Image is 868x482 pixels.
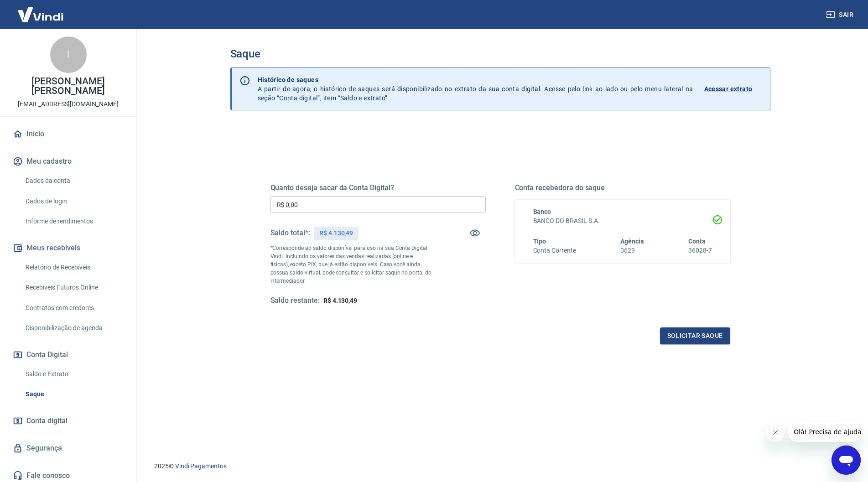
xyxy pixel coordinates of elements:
a: Acessar extrato [704,75,763,103]
a: Conta digital [11,411,125,431]
iframe: Mensagem da empresa [788,422,861,442]
span: Banco [533,208,551,215]
p: R$ 4.130,49 [319,228,353,238]
button: Conta Digital [11,345,125,365]
button: Solicitar saque [660,327,730,344]
button: Meus recebíveis [11,238,125,258]
h3: Saque [230,47,770,60]
span: Tipo [533,238,546,245]
p: Histórico de saques [258,75,693,84]
a: Recebíveis Futuros Online [22,278,125,297]
p: *Corresponde ao saldo disponível para uso na sua Conta Digital Vindi. Incluindo os valores das ve... [270,244,432,285]
span: R$ 4.130,49 [323,297,357,304]
p: 2025 © [154,461,846,471]
a: Saque [22,385,125,404]
h6: 0629 [620,246,644,255]
button: Sair [824,6,857,23]
span: Agência [620,238,644,245]
h6: Conta Corrente [533,246,576,255]
iframe: Botão para abrir a janela de mensagens [832,446,861,475]
a: Saldo e Extrato [22,365,125,384]
a: Segurança [11,438,125,458]
a: Vindi Pagamentos [175,462,227,470]
p: Acessar extrato [704,84,753,93]
a: Contratos com credores [22,299,125,317]
h6: BANCO DO BRASIL S.A. [533,216,712,226]
h5: Saldo restante: [270,296,320,306]
p: [PERSON_NAME] [PERSON_NAME] [7,77,129,96]
img: Vindi [11,0,70,28]
a: Informe de rendimentos [22,212,125,231]
a: Dados de login [22,192,125,211]
p: A partir de agora, o histórico de saques será disponibilizado no extrato da sua conta digital. Ac... [258,75,693,103]
h5: Quanto deseja sacar da Conta Digital? [270,183,486,192]
h5: Conta recebedora do saque [515,183,730,192]
iframe: Fechar mensagem [766,424,785,442]
a: Dados da conta [22,171,125,190]
h5: Saldo total*: [270,228,310,238]
p: [EMAIL_ADDRESS][DOMAIN_NAME] [18,99,119,109]
a: Início [11,124,125,144]
a: Disponibilização de agenda [22,319,125,337]
span: Conta [688,238,706,245]
div: l [50,36,87,73]
span: Conta digital [26,415,68,427]
a: Relatório de Recebíveis [22,258,125,277]
span: Olá! Precisa de ajuda? [5,6,77,14]
button: Meu cadastro [11,151,125,171]
h6: 36028-7 [688,246,712,255]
